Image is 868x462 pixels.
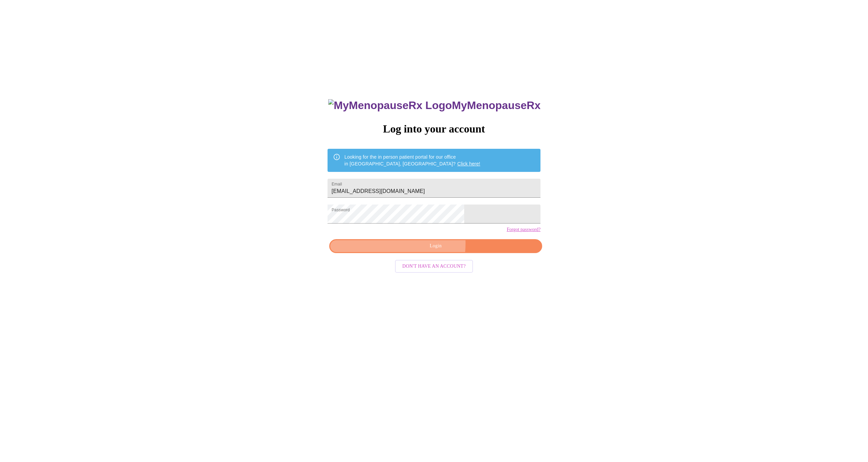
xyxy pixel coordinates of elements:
a: Don't have an account? [393,263,475,268]
a: Click here! [457,161,480,166]
h3: Log into your account [328,123,540,135]
span: Don't have an account? [402,262,466,271]
button: Don't have an account? [395,260,473,273]
h3: MyMenopauseRx [328,99,540,112]
span: Login [337,242,534,250]
img: MyMenopauseRx Logo [328,99,452,112]
div: Looking for the in person patient portal for our office in [GEOGRAPHIC_DATA], [GEOGRAPHIC_DATA]? [344,151,480,170]
a: Forgot password? [507,227,540,232]
button: Login [329,239,542,253]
